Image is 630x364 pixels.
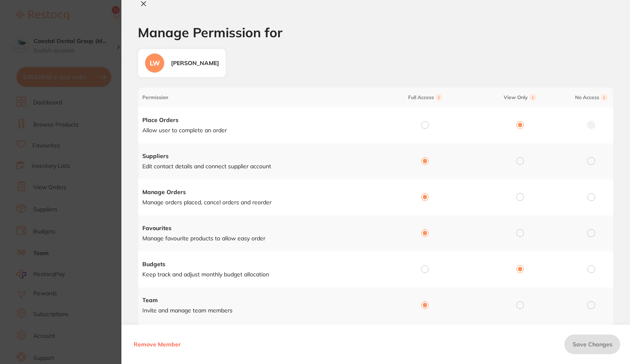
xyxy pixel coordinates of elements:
[142,163,375,171] p: Edit contact details and connect supplier account
[142,199,375,207] p: Manage orders placed, cancel orders and reorder
[171,59,219,68] div: [PERSON_NAME]
[573,341,612,348] span: Save Changes
[570,94,613,101] span: No Access
[142,116,375,124] h4: Place Orders
[142,296,375,305] h4: Team
[142,271,375,279] p: Keep track and adjust monthly budget allocation
[380,94,470,101] span: Full Access
[475,94,566,101] span: View Only
[142,127,375,135] p: Allow user to complete an order
[142,235,375,243] p: Manage favourite products to allow easy order
[142,95,375,100] span: Permission
[142,188,375,197] h4: Manage Orders
[142,152,375,161] h4: Suppliers
[138,25,614,40] h1: Manage Permission for
[142,260,375,269] h4: Budgets
[134,341,181,348] span: Remove Member
[142,224,375,233] h4: Favourites
[145,53,164,73] div: LW
[131,335,183,354] button: Remove Member
[142,307,375,315] p: Invite and manage team members
[564,335,620,354] button: Save Changes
